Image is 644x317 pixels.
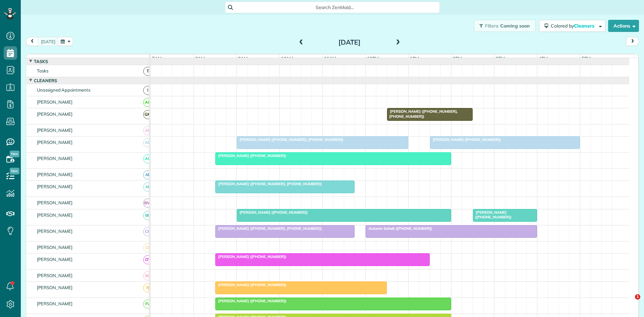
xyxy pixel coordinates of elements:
[608,20,639,32] button: Actions
[143,255,152,264] span: DT
[143,300,152,309] span: FV
[194,56,206,61] span: 8am
[33,59,49,64] span: Tasks
[36,200,74,205] span: [PERSON_NAME]
[280,56,295,61] span: 10am
[551,23,597,29] span: Colored by
[365,226,433,231] span: Autumn Saheb ([PHONE_NUMBER])
[215,299,287,303] span: [PERSON_NAME] ([PHONE_NUMBER])
[36,285,74,290] span: [PERSON_NAME]
[36,172,74,177] span: [PERSON_NAME]
[635,294,640,300] span: 1
[10,168,19,174] span: New
[36,273,74,278] span: [PERSON_NAME]
[387,109,458,118] span: [PERSON_NAME] ([PHONE_NUMBER], [PHONE_NUMBER])
[143,154,152,163] span: AC
[236,137,344,142] span: [PERSON_NAME] ([PHONE_NUMBER], [PHONE_NUMBER])
[143,110,152,119] span: GM
[323,56,338,61] span: 11am
[143,98,152,107] span: AC
[143,243,152,252] span: CL
[580,56,592,61] span: 5pm
[409,56,420,61] span: 1pm
[574,23,595,29] span: Cleaners
[366,56,380,61] span: 12pm
[308,39,391,46] h2: [DATE]
[215,181,322,186] span: [PERSON_NAME] ([PHONE_NUMBER], [PHONE_NUMBER])
[38,37,58,46] button: [DATE]
[143,283,152,293] span: FJ
[36,212,74,218] span: [PERSON_NAME]
[539,20,605,32] button: Colored byCleaners
[236,210,308,215] span: [PERSON_NAME] ([PHONE_NUMBER])
[500,23,530,29] span: Coming soon
[215,153,287,158] span: [PERSON_NAME] ([PHONE_NUMBER])
[36,99,74,105] span: [PERSON_NAME]
[143,170,152,179] span: AF
[36,228,74,234] span: [PERSON_NAME]
[237,56,249,61] span: 9am
[143,211,152,220] span: BC
[36,140,74,145] span: [PERSON_NAME]
[151,56,163,61] span: 7am
[36,127,74,133] span: [PERSON_NAME]
[143,126,152,135] span: AB
[36,111,74,117] span: [PERSON_NAME]
[10,151,19,157] span: New
[143,86,152,95] span: !
[451,56,463,61] span: 2pm
[36,156,74,161] span: [PERSON_NAME]
[215,282,287,287] span: [PERSON_NAME] ([PHONE_NUMBER])
[215,254,287,259] span: [PERSON_NAME] ([PHONE_NUMBER])
[537,56,549,61] span: 4pm
[143,182,152,192] span: AF
[143,227,152,236] span: CH
[473,210,512,219] span: [PERSON_NAME] ([PHONE_NUMBER])
[485,23,499,29] span: Filters:
[26,37,39,46] button: prev
[494,56,506,61] span: 3pm
[143,271,152,280] span: EG
[143,67,152,76] span: T
[33,78,58,83] span: Cleaners
[143,199,152,208] span: BW
[36,87,92,93] span: Unassigned Appointments
[626,37,639,46] button: next
[36,257,74,262] span: [PERSON_NAME]
[430,137,501,142] span: [PERSON_NAME] ([PHONE_NUMBER])
[36,245,74,250] span: [PERSON_NAME]
[143,138,152,147] span: AB
[215,226,322,231] span: [PERSON_NAME] ([PHONE_NUMBER], [PHONE_NUMBER])
[36,301,74,306] span: [PERSON_NAME]
[621,294,637,310] iframe: Intercom live chat
[36,68,50,73] span: Tasks
[36,184,74,189] span: [PERSON_NAME]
